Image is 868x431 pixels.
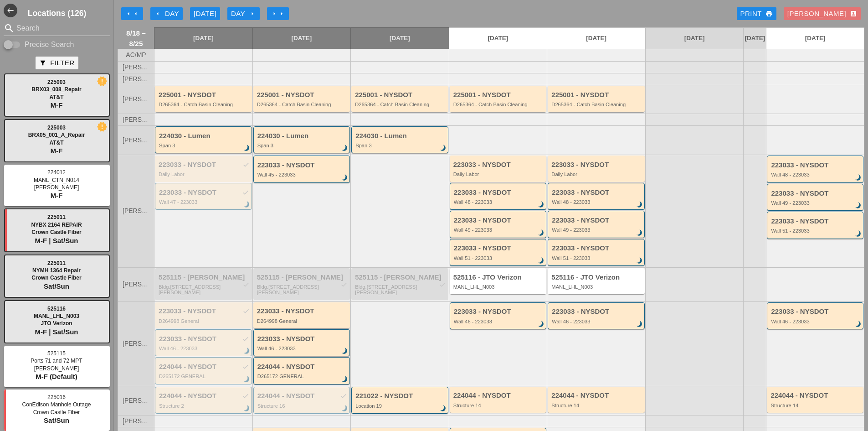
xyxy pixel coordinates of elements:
div: 223033 - NYSDOT [454,244,544,252]
div: 525115 - [PERSON_NAME] [257,274,348,281]
label: Precise Search [25,40,74,49]
div: [PERSON_NAME] [787,9,857,19]
i: brightness_3 [536,200,546,210]
a: Print [737,7,776,20]
div: 223033 - NYSDOT [771,218,861,225]
div: Bldg.1062 St Johns Place [159,284,250,296]
i: arrow_left [132,10,139,17]
div: D264998 General [257,318,348,324]
span: [PERSON_NAME] [123,340,149,347]
i: brightness_3 [536,319,546,329]
span: [PERSON_NAME] [123,208,149,214]
i: filter_alt [39,59,46,67]
div: 223033 - NYSDOT [159,189,249,197]
span: M-F [51,192,63,199]
span: Sat/Sun [44,416,69,424]
div: Wall 48 - 223033 [552,199,642,205]
div: D264998 General [159,318,250,324]
div: Structure 2 [159,403,249,409]
button: [PERSON_NAME] [784,7,861,20]
span: BRX03_008_Repair [31,86,81,93]
i: search [4,23,15,34]
div: Span 3 [257,143,348,148]
div: Wall 45 - 223033 [257,172,348,177]
span: 525116 [47,306,66,312]
i: brightness_3 [635,256,645,266]
span: Sat/Sun [44,282,69,290]
i: arrow_right [271,10,278,17]
span: 225003 [47,79,66,85]
span: M-F [51,147,63,155]
div: Daily Labor [551,171,642,177]
div: 525115 - [PERSON_NAME] [159,274,250,281]
a: [DATE] [154,28,252,49]
a: [DATE] [449,28,547,49]
div: MANL_LHL_N003 [453,284,544,290]
span: ConEdison Manhole Outage [22,401,91,408]
div: 225001 - NYSDOT [551,91,642,99]
i: new_releases [98,77,106,85]
div: Structure 14 [551,403,642,408]
i: print [765,10,773,17]
div: Wall 46 - 223033 [159,346,249,351]
span: Crown Castle Fiber [31,275,81,281]
i: brightness_3 [242,346,252,356]
div: Daily Labor [453,171,544,177]
div: D265172 GENERAL [257,374,348,379]
div: 223033 - NYSDOT [551,161,642,169]
div: Print [740,9,773,19]
span: AT&T [49,94,63,100]
div: 225001 - NYSDOT [257,91,348,99]
div: 223033 - NYSDOT [159,335,249,343]
div: Bldg.1062 St Johns Place [257,284,348,296]
i: brightness_3 [340,404,350,414]
div: D265364 - Catch Basin Cleaning [159,102,250,107]
button: Move Back 1 Week [121,7,143,20]
div: 223033 - NYSDOT [771,190,861,197]
div: 223033 - NYSDOT [771,161,861,169]
div: 223033 - NYSDOT [552,244,642,252]
div: 224030 - Lumen [257,132,348,140]
div: 225001 - NYSDOT [159,91,250,99]
span: 225003 [47,125,66,131]
i: check [242,189,249,196]
div: 224030 - Lumen [159,132,249,140]
div: D265364 - Catch Basin Cleaning [355,102,446,107]
i: brightness_3 [635,200,645,210]
div: Wall 48 - 223033 [771,172,861,177]
i: arrow_right [249,10,256,17]
div: 223033 - NYSDOT [454,217,544,224]
div: Enable Precise search to match search terms exactly. [4,39,110,50]
span: [PERSON_NAME] [123,76,149,83]
button: Day [150,7,183,20]
a: [DATE] [646,28,744,49]
div: 223033 - NYSDOT [453,161,544,169]
div: D265364 - Catch Basin Cleaning [551,102,642,107]
i: brightness_3 [340,374,350,384]
div: 525116 - JTO Verizon [453,274,544,281]
div: 223033 - NYSDOT [552,308,642,316]
span: MANL_LHL_N003 [34,313,79,319]
span: [PERSON_NAME] [123,418,149,425]
span: [PERSON_NAME] [123,64,149,71]
i: brightness_3 [635,319,645,329]
input: Search [16,21,98,36]
div: Daily Labor [159,171,250,177]
span: M-F | Sat/Sun [35,328,78,336]
i: brightness_3 [340,173,350,183]
i: brightness_3 [242,374,252,384]
i: brightness_3 [242,404,252,414]
div: Wall 48 - 223033 [454,199,544,205]
span: AC/MP [126,52,146,58]
i: new_releases [98,123,106,131]
div: Wall 46 - 223033 [552,319,642,324]
div: 224044 - NYSDOT [770,392,861,400]
i: brightness_3 [438,404,448,414]
div: D265364 - Catch Basin Cleaning [257,102,348,107]
div: 223033 - NYSDOT [454,189,544,197]
div: 224044 - NYSDOT [159,392,249,400]
div: Wall 49 - 223033 [771,200,861,206]
span: [PERSON_NAME] [123,96,149,103]
i: brightness_3 [438,144,448,154]
i: account_box [850,10,857,17]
